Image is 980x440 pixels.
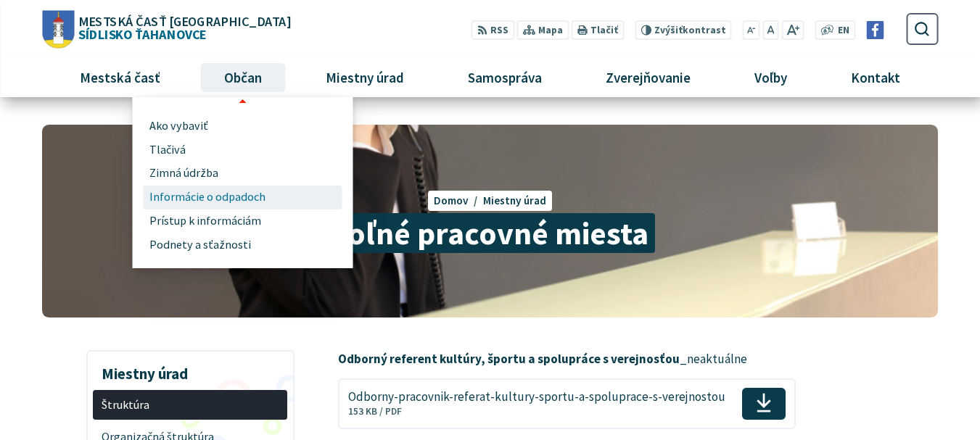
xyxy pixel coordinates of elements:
[42,10,290,48] a: Logo Sídlisko Ťahanovce, prejsť na domovskú stránku.
[728,58,814,97] a: Voľby
[299,58,430,97] a: Miestny úrad
[472,20,514,40] a: RSS
[572,20,624,40] button: Tlačiť
[149,162,218,186] span: Zimná údržba
[743,20,760,40] button: Zmenšiť veľkosť písma
[325,213,655,253] span: Voľné pracovné miesta
[825,58,927,97] a: Kontakt
[320,58,409,97] span: Miestny úrad
[654,25,726,36] span: kontrast
[781,20,804,40] button: Zväčšiť veľkosť písma
[635,20,731,40] button: Zvýšiťkontrast
[102,393,279,417] span: Štruktúra
[348,405,402,418] span: 153 KB / PDF
[834,23,854,38] a: EN
[580,58,717,97] a: Zverejňovanie
[442,58,569,97] a: Samospráva
[601,58,696,97] span: Zverejňovanie
[149,114,208,138] span: Ako vybaviť
[338,351,680,367] strong: Odborný referent kultúry, športu a spolupráce s verejnosťou
[53,58,186,97] a: Mestská časť
[149,186,337,209] a: Informácie o odpadoch
[78,14,290,28] span: Mestská časť [GEOGRAPHIC_DATA]
[749,58,793,97] span: Voľby
[654,24,683,36] span: Zvýšiť
[149,209,337,233] a: Prístup k informáciám
[149,209,261,233] span: Prístup k informáciám
[149,114,337,138] a: Ako vybaviť
[149,233,337,257] a: Podnety a sťažnosti
[434,194,469,207] span: Domov
[149,138,186,162] span: Tlačivá
[483,194,546,207] a: Miestny úrad
[846,58,906,97] span: Kontakt
[490,23,508,38] span: RSS
[197,58,288,97] a: Občan
[348,390,725,404] span: Odborny-pracovnik-referat-kultury-sportu-a-spoluprace-s-verejnostou
[838,23,849,38] span: EN
[762,20,778,40] button: Nastaviť pôvodnú veľkosť písma
[434,194,483,207] a: Domov
[218,58,267,97] span: Občan
[149,138,337,162] a: Tlačivá
[462,58,547,97] span: Samospráva
[590,25,618,36] span: Tlačiť
[866,21,884,39] img: Prejsť na Facebook stránku
[538,23,563,38] span: Mapa
[517,20,569,40] a: Mapa
[93,390,287,420] a: Štruktúra
[74,14,290,41] span: Sídlisko Ťahanovce
[42,10,74,48] img: Prejsť na domovskú stránku
[93,354,287,385] h3: Miestny úrad
[338,350,828,369] p: _neaktuálne
[149,233,251,257] span: Podnety a sťažnosti
[149,162,337,186] a: Zimná údržba
[74,58,165,97] span: Mestská časť
[338,378,795,429] a: Odborny-pracovnik-referat-kultury-sportu-a-spoluprace-s-verejnostou153 KB / PDF
[149,186,265,209] span: Informácie o odpadoch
